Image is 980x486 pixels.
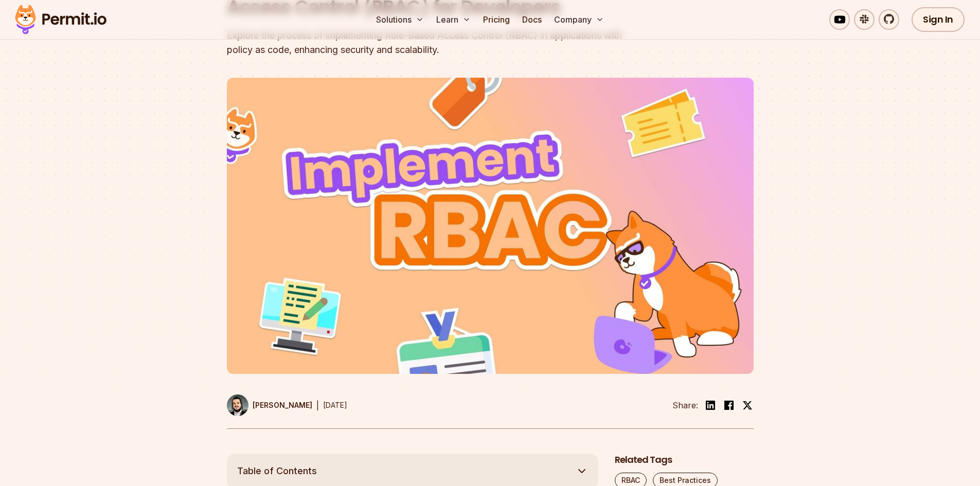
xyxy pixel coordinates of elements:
[742,400,753,410] img: twitter
[912,7,965,32] a: Sign In
[615,454,754,466] h2: Related Tags
[316,399,319,411] div: |
[479,9,514,30] a: Pricing
[253,400,312,410] p: [PERSON_NAME]
[372,9,428,30] button: Solutions
[227,394,248,416] img: Gabriel L. Manor
[723,399,735,411] img: facebook
[237,464,317,478] span: Table of Contents
[227,28,622,57] div: Explore the process of implementing Role-Based Access Control (RBAC) in applications with policy ...
[432,9,475,30] button: Learn
[704,399,717,411] img: linkedin
[227,394,312,416] a: [PERSON_NAME]
[550,9,608,30] button: Company
[672,399,698,411] li: Share:
[227,78,754,374] img: Best Practices to Implement Role-Based Access Control (RBAC) for Developers
[10,2,111,37] img: Permit logo
[323,401,347,409] time: [DATE]
[518,9,546,30] a: Docs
